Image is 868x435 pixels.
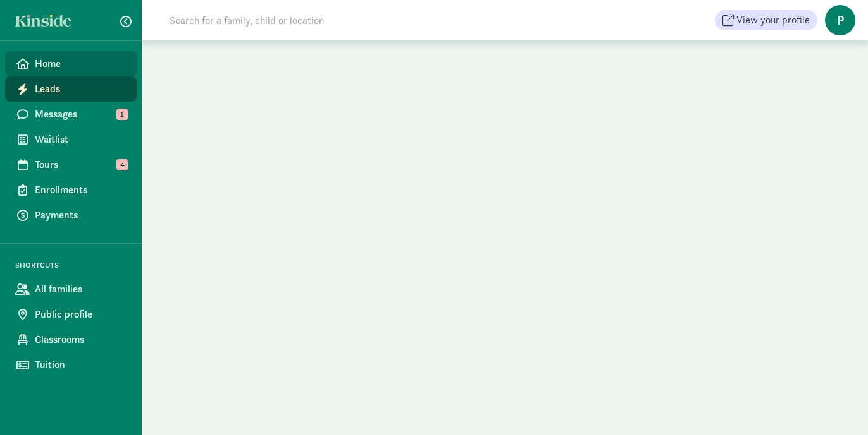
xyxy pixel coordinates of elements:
[805,374,868,435] iframe: Chat Widget
[35,307,127,322] span: Public profile
[35,182,127,198] span: Enrollments
[35,107,127,122] span: Messages
[825,5,855,35] span: P
[5,177,137,203] a: Enrollments
[35,157,127,172] span: Tours
[736,13,810,28] span: View your profile
[5,277,137,302] a: All families
[162,8,517,33] input: Search for a family, child or location
[35,81,127,97] span: Leads
[35,132,127,147] span: Waitlist
[5,127,137,152] a: Waitlist
[715,10,817,30] a: View your profile
[5,51,137,76] a: Home
[116,159,128,170] span: 4
[35,357,127,372] span: Tuition
[35,56,127,71] span: Home
[5,203,137,228] a: Payments
[35,332,127,347] span: Classrooms
[5,352,137,378] a: Tuition
[5,152,137,177] a: Tours 4
[5,102,137,127] a: Messages 1
[116,109,128,120] span: 1
[5,76,137,102] a: Leads
[35,282,127,297] span: All families
[35,208,127,223] span: Payments
[5,327,137,352] a: Classrooms
[5,302,137,327] a: Public profile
